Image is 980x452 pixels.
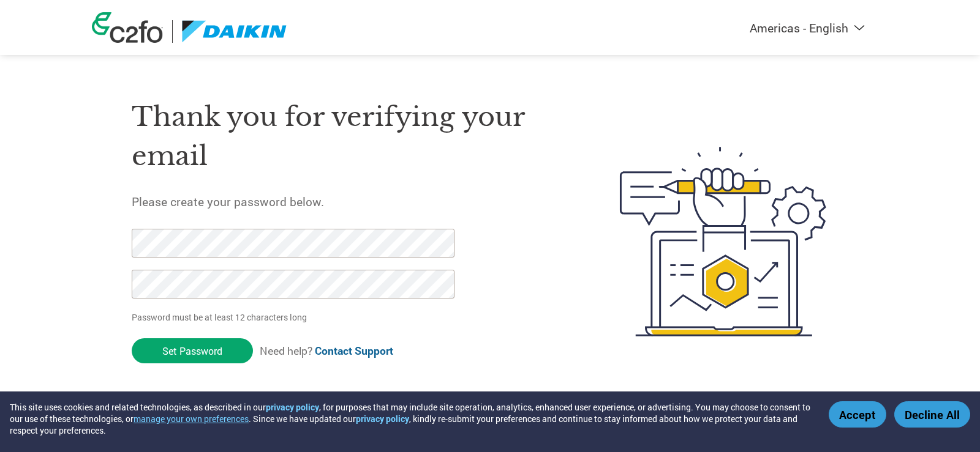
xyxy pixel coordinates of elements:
[894,401,970,428] button: Decline All
[92,12,163,43] img: c2fo logo
[315,344,393,358] a: Contact Support
[182,20,287,43] img: Daikin
[134,413,249,424] button: manage your own preferences
[356,413,409,424] a: privacy policy
[132,311,459,324] p: Password must be at least 12 characters long
[598,80,849,404] img: create-password
[132,194,562,209] h5: Please create your password below.
[829,401,886,428] button: Accept
[132,338,253,363] input: Set Password
[266,401,319,413] a: privacy policy
[132,97,562,176] h1: Thank you for verifying your email
[260,344,393,358] span: Need help?
[10,401,811,436] div: This site uses cookies and related technologies, as described in our , for purposes that may incl...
